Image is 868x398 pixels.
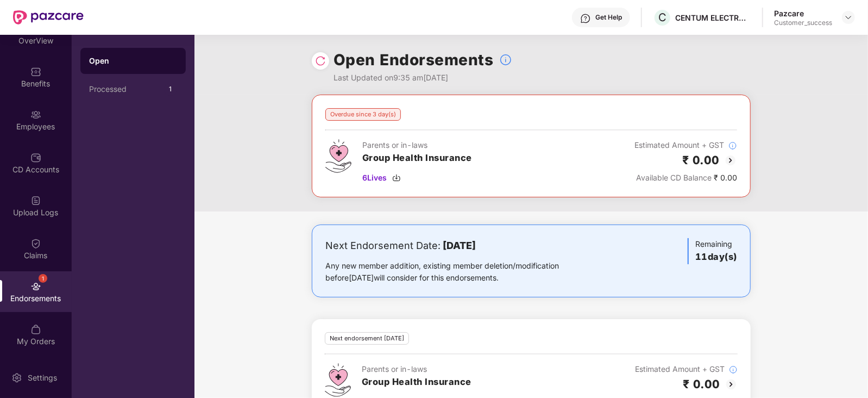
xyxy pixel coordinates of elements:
[30,195,41,206] img: svg+xml;base64,PHN2ZyBpZD0iVXBsb2FkX0xvZ3MiIGRhdGEtbmFtZT0iVXBsb2FkIExvZ3MiIHhtbG5zPSJodHRwOi8vd3...
[774,18,832,27] div: Customer_success
[688,238,737,264] div: Remaining
[634,139,737,151] div: Estimated Amount + GST
[13,10,84,24] img: New Pazcare Logo
[325,363,351,397] img: svg+xml;base64,PHN2ZyB4bWxucz0iaHR0cDovL3d3dy53My5vcmcvMjAwMC9zdmciIHdpZHRoPSI0Ny43MTQiIGhlaWdodD...
[39,274,47,283] div: 1
[695,250,737,264] h3: 11 day(s)
[30,324,41,335] img: svg+xml;base64,PHN2ZyBpZD0iTXlfT3JkZXJzIiBkYXRhLW5hbWU9Ik15IE9yZGVycyIgeG1sbnM9Imh0dHA6Ly93d3cudz...
[334,72,512,84] div: Last Updated on 9:35 am[DATE]
[636,173,712,182] span: Available CD Balance
[30,281,41,292] img: svg+xml;base64,PHN2ZyBpZD0iRW5kb3JzZW1lbnRzIiB4bWxucz0iaHR0cDovL3d3dy53My5vcmcvMjAwMC9zdmciIHdpZH...
[315,55,326,66] img: svg+xml;base64,PHN2ZyBpZD0iUmVsb2FkLTMyeDMyIiB4bWxucz0iaHR0cDovL3d3dy53My5vcmcvMjAwMC9zdmciIHdpZH...
[89,85,164,94] div: Processed
[24,372,60,383] div: Settings
[362,139,472,151] div: Parents or in-laws
[325,108,401,121] div: Overdue since 3 day(s)
[634,172,737,184] div: ₹ 0.00
[325,332,409,345] div: Next endorsement [DATE]
[325,260,593,284] div: Any new member addition, existing member deletion/modification before [DATE] will consider for th...
[334,48,494,72] h1: Open Endorsements
[164,83,177,96] div: 1
[499,53,512,66] img: svg+xml;base64,PHN2ZyBpZD0iSW5mb18tXzMyeDMyIiBkYXRhLW5hbWU9IkluZm8gLSAzMngzMiIgeG1sbnM9Imh0dHA6Ly...
[325,238,593,253] div: Next Endorsement Date:
[362,375,471,389] h3: Group Health Insurance
[325,139,351,173] img: svg+xml;base64,PHN2ZyB4bWxucz0iaHR0cDovL3d3dy53My5vcmcvMjAwMC9zdmciIHdpZHRoPSI0Ny43MTQiIGhlaWdodD...
[729,365,738,374] img: svg+xml;base64,PHN2ZyBpZD0iSW5mb18tXzMyeDMyIiBkYXRhLW5hbWU9IkluZm8gLSAzMngzMiIgeG1sbnM9Imh0dHA6Ly...
[30,66,41,77] img: svg+xml;base64,PHN2ZyBpZD0iQmVuZWZpdHMiIHhtbG5zPSJodHRwOi8vd3d3LnczLm9yZy8yMDAwL3N2ZyIgd2lkdGg9Ij...
[658,11,666,24] span: C
[683,375,720,393] h2: ₹ 0.00
[635,363,738,375] div: Estimated Amount + GST
[682,151,720,169] h2: ₹ 0.00
[580,13,591,24] img: svg+xml;base64,PHN2ZyBpZD0iSGVscC0zMngzMiIgeG1sbnM9Imh0dHA6Ly93d3cudzMub3JnLzIwMDAvc3ZnIiB3aWR0aD...
[675,13,751,23] div: CENTUM ELECTRONICS LIMITED
[362,172,387,184] span: 6 Lives
[30,152,41,163] img: svg+xml;base64,PHN2ZyBpZD0iQ0RfQWNjb3VudHMiIGRhdGEtbmFtZT0iQ0QgQWNjb3VudHMiIHhtbG5zPSJodHRwOi8vd3...
[392,173,401,182] img: svg+xml;base64,PHN2ZyBpZD0iRG93bmxvYWQtMzJ4MzIiIHhtbG5zPSJodHRwOi8vd3d3LnczLm9yZy8yMDAwL3N2ZyIgd2...
[725,378,738,391] img: svg+xml;base64,PHN2ZyBpZD0iQmFjay0yMHgyMCIgeG1sbnM9Imh0dHA6Ly93d3cudzMub3JnLzIwMDAvc3ZnIiB3aWR0aD...
[30,109,41,120] img: svg+xml;base64,PHN2ZyBpZD0iRW1wbG95ZWVzIiB4bWxucz0iaHR0cDovL3d3dy53My5vcmcvMjAwMC9zdmciIHdpZHRoPS...
[11,372,22,383] img: svg+xml;base64,PHN2ZyBpZD0iU2V0dGluZy0yMHgyMCIgeG1sbnM9Imh0dHA6Ly93d3cudzMub3JnLzIwMDAvc3ZnIiB3aW...
[443,240,476,251] b: [DATE]
[362,151,472,165] h3: Group Health Insurance
[595,13,622,22] div: Get Help
[728,141,737,150] img: svg+xml;base64,PHN2ZyBpZD0iSW5mb18tXzMyeDMyIiBkYXRhLW5hbWU9IkluZm8gLSAzMngzMiIgeG1sbnM9Imh0dHA6Ly...
[724,154,737,167] img: svg+xml;base64,PHN2ZyBpZD0iQmFjay0yMHgyMCIgeG1sbnM9Imh0dHA6Ly93d3cudzMub3JnLzIwMDAvc3ZnIiB3aWR0aD...
[30,238,41,249] img: svg+xml;base64,PHN2ZyBpZD0iQ2xhaW0iIHhtbG5zPSJodHRwOi8vd3d3LnczLm9yZy8yMDAwL3N2ZyIgd2lkdGg9IjIwIi...
[774,8,832,18] div: Pazcare
[89,55,177,66] div: Open
[844,13,853,22] img: svg+xml;base64,PHN2ZyBpZD0iRHJvcGRvd24tMzJ4MzIiIHhtbG5zPSJodHRwOi8vd3d3LnczLm9yZy8yMDAwL3N2ZyIgd2...
[362,363,471,375] div: Parents or in-laws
